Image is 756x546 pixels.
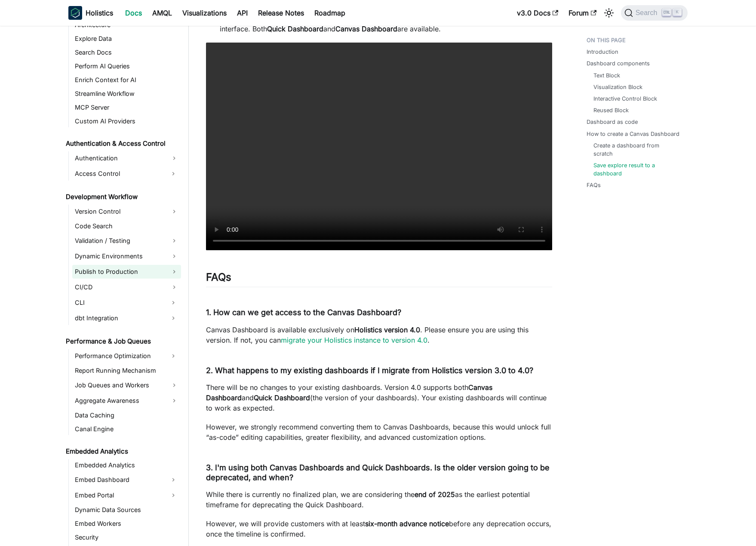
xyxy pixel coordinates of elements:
[587,59,650,67] a: Dashboard components
[563,6,602,20] a: Forum
[206,518,552,539] p: However, we will provide customers with at least before any deprecation occurs, once the timeline...
[206,463,552,482] h4: 3. I'm using both Canvas Dashboards and Quick Dashboards. Is the older version going to be deprec...
[63,445,181,457] a: Embedded Analytics
[177,6,232,20] a: Visualizations
[72,115,181,127] a: Custom AI Providers
[593,83,642,91] a: Visualization Block
[72,220,181,232] a: Code Search
[206,422,552,442] p: However, we strongly recommend converting them to Canvas Dashboards, because this would unlock fu...
[72,423,181,435] a: Canal Engine
[63,138,181,150] a: Authentication & Access Control
[72,296,166,310] a: CLI
[72,365,181,377] a: Report Running Mechanism
[281,336,427,344] a: migrate your Holistics instance to version 4.0
[72,349,166,363] a: Performance Optimization
[206,271,552,287] h2: FAQs
[166,296,181,310] button: Expand sidebar category 'CLI'
[415,490,455,499] strong: end of 2025
[206,366,552,376] h4: 2. What happens to my existing dashboards if I migrate from Holistics version 3.0 to 4.0?
[166,167,181,181] button: Expand sidebar category 'Access Control'
[673,9,682,16] kbd: K
[72,394,181,408] a: Aggregate Awareness
[166,488,181,502] button: Expand sidebar category 'Embed Portal'
[593,71,620,80] a: Text Block
[63,191,181,203] a: Development Workflow
[72,205,181,218] a: Version Control
[72,459,181,471] a: Embedded Analytics
[512,6,563,20] a: v3.0 Docs
[72,151,181,165] a: Authentication
[206,325,552,345] p: Canvas Dashboard is available exclusively on . Please ensure you are using this version. If not, ...
[72,531,181,543] a: Security
[335,25,397,33] strong: Canvas Dashboard
[72,234,181,248] a: Validation / Testing
[587,181,601,189] a: FAQs
[72,249,181,263] a: Dynamic Environments
[72,60,181,72] a: Perform AI Queries
[68,6,113,20] a: HolisticsHolistics
[254,393,310,402] strong: Quick Dashboard
[86,8,113,18] b: Holistics
[72,167,166,181] a: Access Control
[593,106,629,114] a: Reused Block
[166,349,181,363] button: Expand sidebar category 'Performance Optimization'
[72,518,181,530] a: Embed Workers
[72,265,181,279] a: Publish to Production
[60,26,189,546] nav: Docs sidebar
[232,6,253,20] a: API
[593,95,657,103] a: Interactive Control Block
[267,25,323,33] strong: Quick Dashboard
[602,6,616,20] button: Switch between dark and light mode (currently light mode)
[587,48,618,56] a: Introduction
[587,118,638,126] a: Dashboard as code
[72,311,166,325] a: dbt Integration
[72,33,181,45] a: Explore Data
[593,161,679,178] a: Save explore result to a dashboard
[206,382,552,413] p: There will be no changes to your existing dashboards. Version 4.0 supports both and (the version ...
[587,130,679,138] a: How to create a Canvas Dashboard
[72,409,181,421] a: Data Caching
[365,519,449,528] strong: six-month advance notice
[72,504,181,516] a: Dynamic Data Sources
[166,311,181,325] button: Expand sidebar category 'dbt Integration'
[72,46,181,58] a: Search Docs
[72,88,181,100] a: Streamline Workflow
[593,141,679,158] a: Create a dashboard from scratch
[166,473,181,487] button: Expand sidebar category 'Embed Dashboard'
[72,74,181,86] a: Enrich Context for AI
[621,5,688,21] button: Search (Ctrl+K)
[72,280,181,294] a: CI/CD
[206,308,552,318] h4: 1. How can we get access to the Canvas Dashboard?
[354,325,420,334] strong: Holistics version 4.0
[72,378,181,392] a: Job Queues and Workers
[206,489,552,510] p: While there is currently no finalized plan, we are considering the as the earliest potential time...
[147,6,177,20] a: AMQL
[120,6,147,20] a: Docs
[633,9,663,17] span: Search
[309,6,350,20] a: Roadmap
[206,43,552,250] video: Your browser does not support embedding video, but you can .
[253,6,309,20] a: Release Notes
[72,101,181,113] a: MCP Server
[72,488,166,502] a: Embed Portal
[63,335,181,347] a: Performance & Job Queues
[68,6,82,20] img: Holistics
[72,473,166,487] a: Embed Dashboard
